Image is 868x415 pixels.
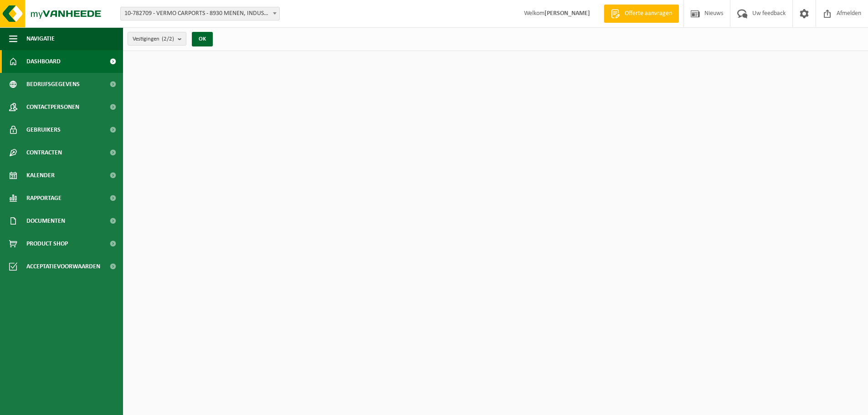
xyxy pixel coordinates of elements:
[128,32,186,46] button: Vestigingen(2/2)
[120,7,280,20] span: 10-782709 - VERMO CARPORTS - 8930 MENEN, INDUSTRIELAAN 105
[544,10,590,17] strong: [PERSON_NAME]
[604,5,679,23] a: Offerte aanvragen
[133,32,174,46] span: Vestigingen
[26,73,80,96] span: Bedrijfsgegevens
[26,27,55,50] span: Navigatie
[26,232,68,255] span: Product Shop
[26,187,62,210] span: Rapportage
[26,50,61,73] span: Dashboard
[26,141,62,164] span: Contracten
[162,36,174,42] count: (2/2)
[192,32,213,46] button: OK
[121,7,279,20] span: 10-782709 - VERMO CARPORTS - 8930 MENEN, INDUSTRIELAAN 105
[26,164,55,187] span: Kalender
[26,118,61,141] span: Gebruikers
[622,9,674,18] span: Offerte aanvragen
[26,210,65,232] span: Documenten
[26,96,79,118] span: Contactpersonen
[26,255,100,278] span: Acceptatievoorwaarden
